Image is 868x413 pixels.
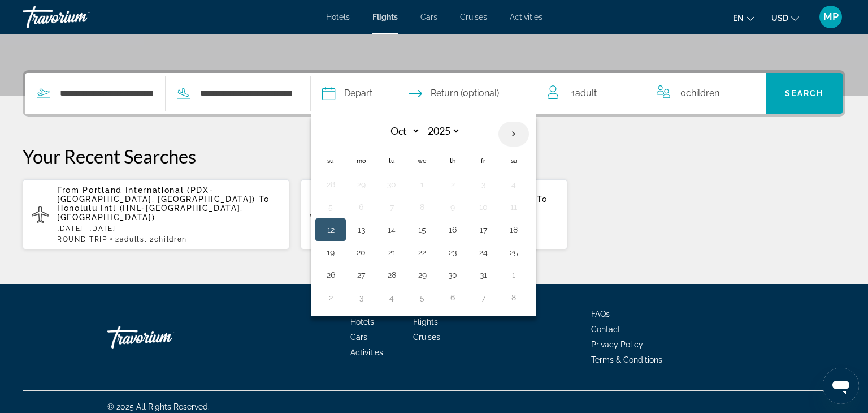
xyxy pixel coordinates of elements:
[733,10,754,26] button: Change language
[505,290,523,306] button: Day 8
[505,267,523,283] button: Day 1
[444,244,462,260] button: Day 23
[680,85,719,101] span: 0
[322,244,340,260] button: Day 19
[771,14,788,23] span: USD
[322,73,372,114] button: Select depart date
[536,73,766,114] button: Travelers: 1 adult, 0 children
[301,179,567,250] button: From Portland International (PDX-[GEOGRAPHIC_DATA], [GEOGRAPHIC_DATA]) To Honolulu Intl (HNL-[GEO...
[352,290,370,306] button: Day 3
[107,402,210,411] span: © 2025 All Rights Reserved.
[154,235,187,243] span: Children
[474,267,492,283] button: Day 31
[431,85,499,101] span: Return (optional)
[383,222,401,238] button: Day 14
[505,199,523,215] button: Day 11
[352,222,370,238] button: Day 13
[57,186,80,195] span: From
[591,340,643,349] a: Privacy Policy
[474,199,492,215] button: Day 10
[322,267,340,283] button: Day 26
[322,177,340,192] button: Day 28
[383,199,401,215] button: Day 7
[785,89,823,98] span: Search
[591,309,610,319] a: FAQs
[107,320,220,354] a: Go Home
[460,12,487,21] a: Cruises
[384,121,420,141] select: Select month
[771,10,799,26] button: Change currency
[383,290,401,306] button: Day 4
[816,5,845,29] button: User Menu
[57,225,280,233] p: [DATE] - [DATE]
[413,333,440,342] a: Cruises
[823,368,859,404] iframe: Button to launch messaging window
[510,12,542,21] a: Activities
[352,267,370,283] button: Day 27
[474,244,492,260] button: Day 24
[145,235,188,243] span: , 2
[57,186,255,204] span: Portland International (PDX-[GEOGRAPHIC_DATA], [GEOGRAPHIC_DATA])
[315,121,529,309] table: Left calendar grid
[23,179,289,250] button: From Portland International (PDX-[GEOGRAPHIC_DATA], [GEOGRAPHIC_DATA]) To Honolulu Intl (HNL-[GEO...
[350,333,367,342] a: Cars
[444,267,462,283] button: Day 30
[115,235,145,243] span: 2
[372,12,398,21] a: Flights
[591,355,662,364] span: Terms & Conditions
[413,317,438,326] a: Flights
[326,12,350,21] a: Hotels
[413,199,431,215] button: Day 8
[686,88,719,98] span: Children
[444,199,462,215] button: Day 9
[413,267,431,283] button: Day 29
[505,177,523,192] button: Day 4
[352,199,370,215] button: Day 6
[591,325,620,334] a: Contact
[352,244,370,260] button: Day 20
[444,177,462,192] button: Day 2
[350,348,383,357] a: Activities
[23,2,136,32] a: Travorium
[505,222,523,238] button: Day 18
[413,222,431,238] button: Day 15
[571,85,597,101] span: 1
[322,222,340,238] button: Day 12
[383,267,401,283] button: Day 28
[420,12,437,21] a: Cars
[409,73,499,114] button: Select return date
[413,177,431,192] button: Day 1
[505,244,523,260] button: Day 25
[383,177,401,192] button: Day 30
[424,121,461,141] select: Select year
[474,222,492,238] button: Day 17
[57,235,107,243] span: ROUND TRIP
[444,290,462,306] button: Day 6
[350,317,374,326] a: Hotels
[444,222,462,238] button: Day 16
[57,204,243,222] span: Honolulu Intl (HNL-[GEOGRAPHIC_DATA], [GEOGRAPHIC_DATA])
[823,11,839,23] span: MP
[413,244,431,260] button: Day 22
[733,14,744,23] span: en
[322,290,340,306] button: Day 2
[575,88,597,98] span: Adult
[474,177,492,192] button: Day 3
[352,177,370,192] button: Day 29
[259,195,269,204] span: To
[766,73,843,114] button: Search
[413,290,431,306] button: Day 5
[498,121,529,147] button: Next month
